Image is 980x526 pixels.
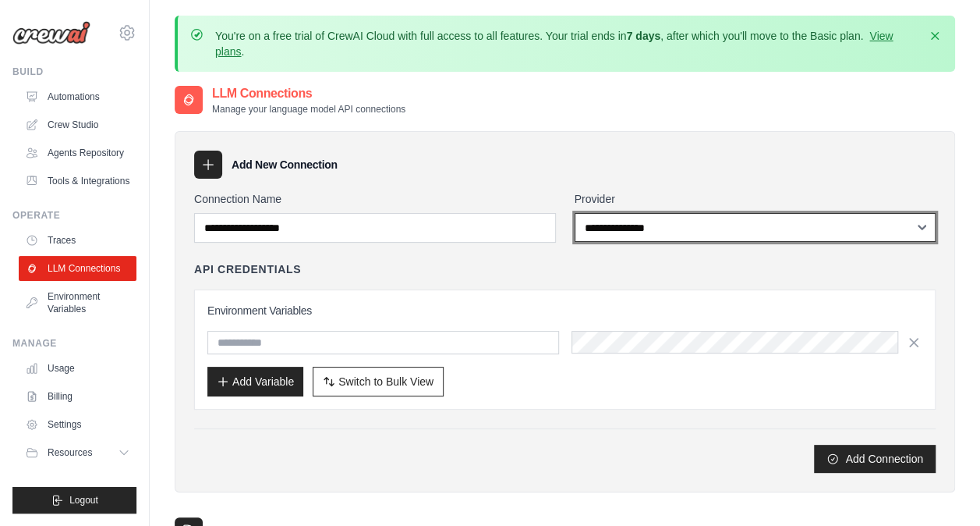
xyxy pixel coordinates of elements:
strong: 7 days [626,30,660,42]
h3: Environment Variables [207,303,922,318]
a: Billing [19,384,136,409]
label: Connection Name [194,191,556,207]
span: Switch to Bulk View [338,374,433,389]
a: Agents Repository [19,140,136,165]
button: Resources [19,440,136,465]
img: Logo [12,21,90,44]
button: Add Connection [814,445,936,473]
div: Build [12,66,136,78]
h2: LLM Connections [212,84,405,103]
p: Manage your language model API connections [212,103,405,116]
a: Automations [19,84,136,109]
a: LLM Connections [19,256,136,281]
span: Resources [48,446,92,459]
button: Switch to Bulk View [313,367,444,396]
span: Logout [69,494,98,506]
a: Crew Studio [19,112,136,137]
h4: API Credentials [194,261,301,277]
div: Operate [12,209,136,222]
label: Provider [575,191,936,207]
h3: Add New Connection [232,157,338,172]
a: Settings [19,412,136,437]
div: Manage [12,337,136,350]
button: Logout [12,487,136,514]
a: Tools & Integrations [19,169,136,194]
p: You're on a free trial of CrewAI Cloud with full access to all features. Your trial ends in , aft... [215,28,918,59]
a: Usage [19,356,136,381]
a: Traces [19,228,136,253]
a: Environment Variables [19,284,136,322]
button: Add Variable [207,367,303,396]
